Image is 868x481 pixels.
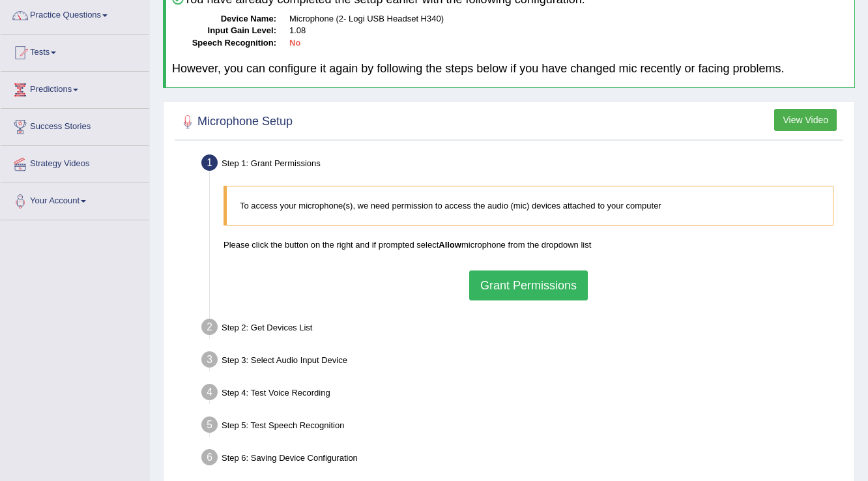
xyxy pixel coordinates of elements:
[172,37,276,50] dt: Speech Recognition:
[774,109,837,131] button: View Video
[1,72,149,104] a: Predictions
[178,112,293,132] h2: Microphone Setup
[195,380,848,409] div: Step 4: Test Voice Recording
[289,13,848,25] dd: Microphone (2- Logi USB Headset H340)
[289,25,848,37] dd: 1.08
[1,183,149,216] a: Your Account
[469,270,588,300] button: Grant Permissions
[172,25,276,37] dt: Input Gain Level:
[289,38,300,48] b: No
[172,63,848,76] h4: However, you can configure it again by following the steps below if you have changed mic recently...
[1,35,149,67] a: Tests
[195,413,848,441] div: Step 5: Test Speech Recognition
[195,347,848,376] div: Step 3: Select Audio Input Device
[224,239,833,251] p: Please click the button on the right and if prompted select microphone from the dropdown list
[172,13,276,25] dt: Device Name:
[1,146,149,179] a: Strategy Videos
[439,240,461,250] b: Allow
[1,109,149,141] a: Success Stories
[195,151,848,179] div: Step 1: Grant Permissions
[240,199,820,212] p: To access your microphone(s), we need permission to access the audio (mic) devices attached to yo...
[195,445,848,474] div: Step 6: Saving Device Configuration
[195,315,848,343] div: Step 2: Get Devices List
